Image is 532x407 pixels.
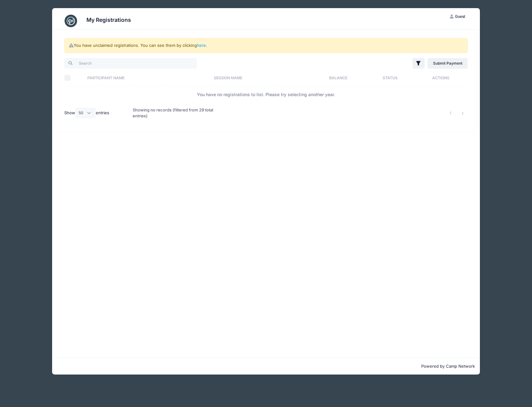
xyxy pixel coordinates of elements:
th: Participant Name: activate to sort column ascending [85,70,211,86]
a: here [197,43,206,48]
th: Session Name: activate to sort column ascending [211,70,310,86]
a: Submit Payment [427,58,468,69]
img: CampNetwork [65,15,77,27]
span: Guest [455,14,465,19]
div: You have unclaimed registrations. You can see them by clicking . [64,38,468,53]
label: Show entries [64,108,109,118]
th: Balance: activate to sort column ascending [310,70,366,86]
div: Showing no records (filtered from 29 total entries) [133,103,229,123]
h3: My Registrations [86,17,131,23]
input: Search [64,58,197,69]
th: Actions: activate to sort column ascending [414,70,468,86]
select: Showentries [75,108,96,118]
td: You have no registrations to list. Please try selecting another year. [64,86,468,103]
p: Powered by Camp Network [57,363,475,370]
button: Guest [445,11,471,22]
th: Status: activate to sort column ascending [367,70,414,86]
th: Select All [64,70,85,86]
